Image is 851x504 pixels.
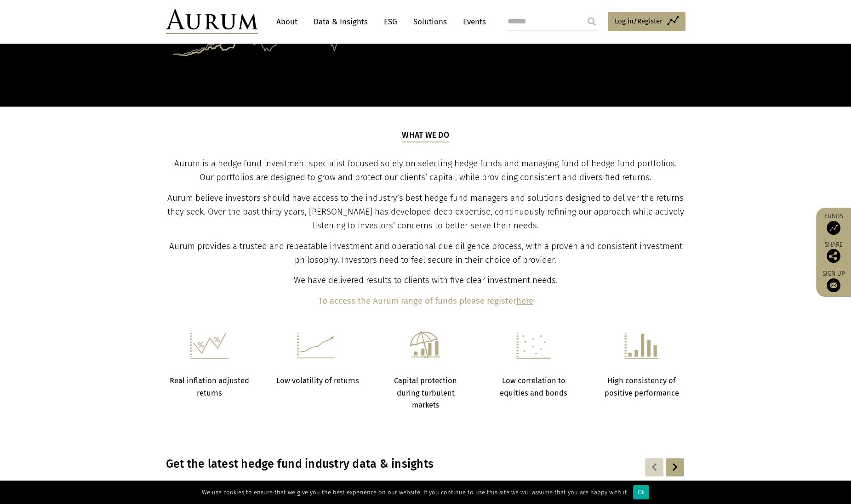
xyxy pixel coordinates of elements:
div: Share [821,242,846,263]
span: We have delivered results to clients with five clear investment needs. [294,275,558,285]
strong: Real inflation adjusted returns [170,376,249,397]
b: To access the Aurum range of funds please register [318,296,516,306]
span: Aurum provides a trusted and repeatable investment and operational due diligence process, with a ... [169,241,682,265]
a: Funds [821,212,846,235]
strong: Low volatility of returns [276,376,359,385]
span: Aurum is a hedge fund investment specialist focused solely on selecting hedge funds and managing ... [174,159,677,182]
a: About [272,13,302,30]
a: here [516,296,533,306]
img: Share this post [827,249,840,263]
a: Log in/Register [608,12,685,31]
img: Aurum [166,9,258,34]
a: Sign up [821,270,846,292]
span: Log in/Register [615,16,663,27]
span: Aurum believe investors should have access to the industry’s best hedge fund managers and solutio... [167,193,684,231]
a: Data & Insights [309,13,372,30]
a: Solutions [409,13,451,30]
h3: Get the latest hedge fund industry data & insights [166,457,567,471]
strong: Capital protection during turbulent markets [394,376,457,409]
strong: Low correlation to equities and bonds [500,376,567,397]
h5: What we do [402,130,449,142]
strong: High consistency of positive performance [605,376,679,397]
img: Access Funds [827,221,840,235]
a: ESG [379,13,402,30]
img: Sign up to our newsletter [827,278,840,292]
div: Ok [633,485,649,499]
input: Submit [583,12,601,31]
a: Events [458,13,486,30]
